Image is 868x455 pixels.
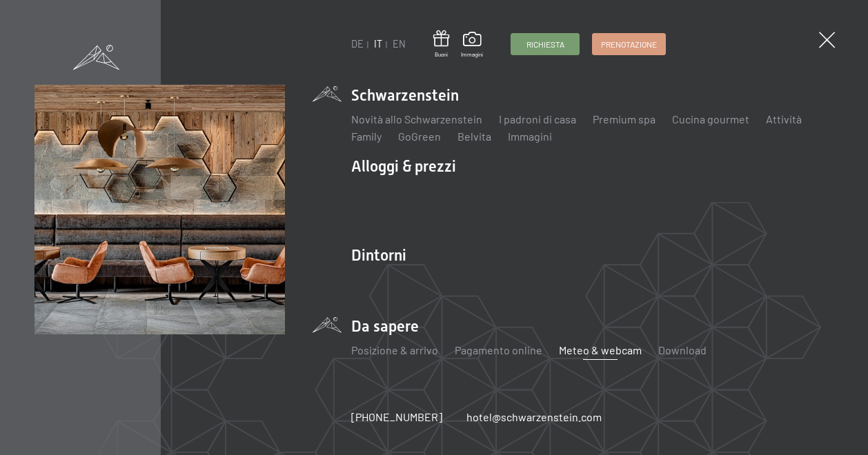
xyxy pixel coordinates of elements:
[351,112,482,125] a: Novità allo Schwarzenstein
[593,112,655,125] a: Premium spa
[433,30,449,59] a: Buoni
[499,112,576,125] a: I padroni di casa
[559,343,642,356] a: Meteo & webcam
[461,51,483,59] span: Immagini
[374,38,382,50] a: IT
[457,130,491,143] a: Belvita
[508,130,552,143] a: Immagini
[393,38,406,50] a: EN
[433,51,449,59] span: Buoni
[658,343,707,356] a: Download
[601,39,657,50] span: Prenotazione
[455,343,542,356] a: Pagamento online
[511,34,579,54] a: Richiesta
[351,38,364,50] a: DE
[351,130,382,143] a: Family
[351,410,442,425] a: [PHONE_NUMBER]
[672,112,749,125] a: Cucina gourmet
[526,39,564,50] span: Richiesta
[398,130,441,143] a: GoGreen
[34,85,284,334] img: [Translate to Italienisch:]
[593,34,665,54] a: Prenotazione
[766,112,802,125] a: Attività
[351,410,442,423] span: [PHONE_NUMBER]
[461,32,483,58] a: Immagini
[466,410,602,425] a: hotel@schwarzenstein.com
[351,343,438,356] a: Posizione & arrivo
